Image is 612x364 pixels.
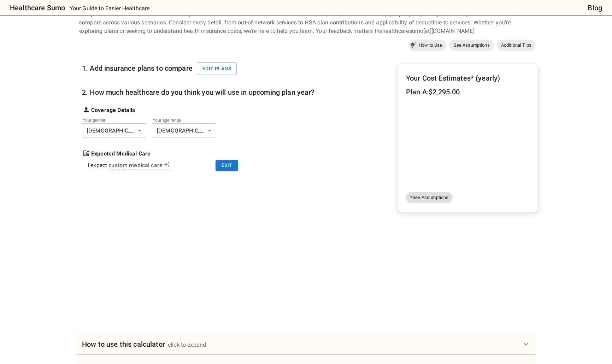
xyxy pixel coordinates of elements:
[91,106,135,115] strong: Coverage Details
[408,40,447,51] a: How to Use
[70,4,150,13] p: Your Guide to Easier Healthcare
[449,42,494,49] span: See Assumptions
[4,2,65,13] a: Healthcare Sumo
[497,40,536,51] a: Additional Tips
[82,62,241,75] h6: 1. Add insurance plans to compare
[449,40,494,51] a: See Assumptions
[76,10,536,35] div: Compare health insurance plans effortlessly with our cost estimation calculator. No need for comp...
[108,161,170,170] div: custom medical care
[588,2,602,13] a: Blog
[82,123,146,137] div: [DEMOGRAPHIC_DATA]
[406,72,530,84] h6: Your Cost Estimates* (yearly)
[406,88,427,96] span: Plan A
[82,87,315,98] h6: 2. How much healthcare do you think you will use in upcoming plan year?
[414,42,447,49] span: How to Use
[168,341,206,349] div: click to expand
[152,123,216,137] div: [DEMOGRAPHIC_DATA]
[76,334,536,354] div: How to use this calculatorclick to expand
[91,149,151,158] strong: Expected Medical Care
[108,161,171,170] div: You've selected a custom number of doctors appointments and prescriptions. Click 'edit' to make c...
[88,161,107,170] div: I expect
[83,117,136,123] label: Your gender
[406,192,453,203] a: *See Assumptions
[497,42,536,49] span: Additional Tips
[197,62,237,75] button: Edit plans
[82,339,165,350] h6: How to use this calculator
[406,194,453,201] span: *See Assumptions
[153,117,206,123] label: Your age range
[406,86,460,98] h6: :
[216,160,238,171] button: Edit
[10,2,65,13] h6: Healthcare Sumo
[429,88,460,96] span: $ 2,295.00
